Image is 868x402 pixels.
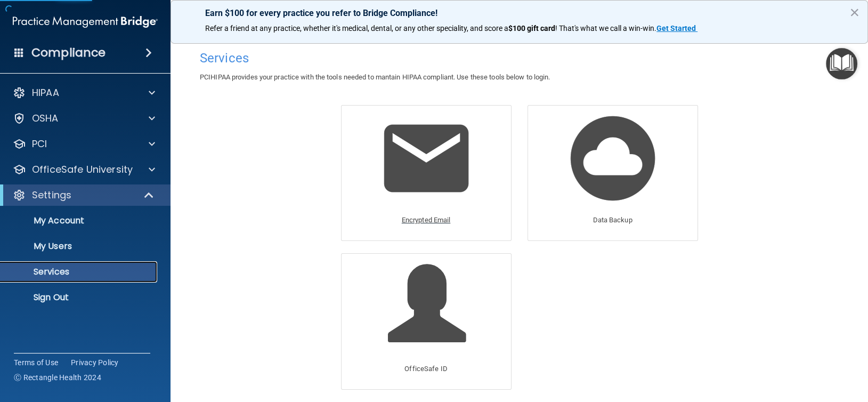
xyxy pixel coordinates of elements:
a: OfficeSafe ID [341,253,512,389]
p: OfficeSafe University [32,163,133,176]
a: OSHA [13,112,155,125]
a: Get Started [656,24,697,33]
p: Data Backup [593,214,632,227]
a: Privacy Policy [71,357,119,368]
p: HIPAA [32,86,59,99]
button: Close [849,4,859,21]
span: PCIHIPAA provides your practice with the tools needed to mantain HIPAA compliant. Use these tools... [200,73,550,81]
a: Settings [13,189,155,202]
p: Sign Out [7,292,152,303]
p: Encrypted Email [402,214,451,227]
a: Encrypted Email Encrypted Email [341,105,512,241]
p: OfficeSafe ID [404,363,447,375]
img: Data Backup [562,108,663,209]
a: OfficeSafe University [13,163,155,176]
span: Ⓒ Rectangle Health 2024 [14,372,101,383]
h4: Services [200,51,839,65]
a: Data Backup Data Backup [528,105,698,241]
span: Refer a friend at any practice, whether it's medical, dental, or any other speciality, and score a [205,24,508,33]
img: Encrypted Email [376,108,477,209]
p: My Users [7,241,152,252]
p: Earn $100 for every practice you refer to Bridge Compliance! [205,8,833,18]
h4: Compliance [31,45,106,60]
a: PCI [13,138,155,150]
strong: $100 gift card [508,24,555,33]
a: Terms of Use [14,357,58,368]
p: Settings [32,189,71,202]
a: HIPAA [13,86,155,99]
strong: Get Started [656,24,696,33]
button: Open Resource Center [826,48,857,79]
p: PCI [32,138,47,150]
span: ! That's what we call a win-win. [555,24,656,33]
p: Services [7,267,152,277]
p: OSHA [32,112,59,125]
img: PMB logo [13,11,158,33]
p: My Account [7,215,152,226]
